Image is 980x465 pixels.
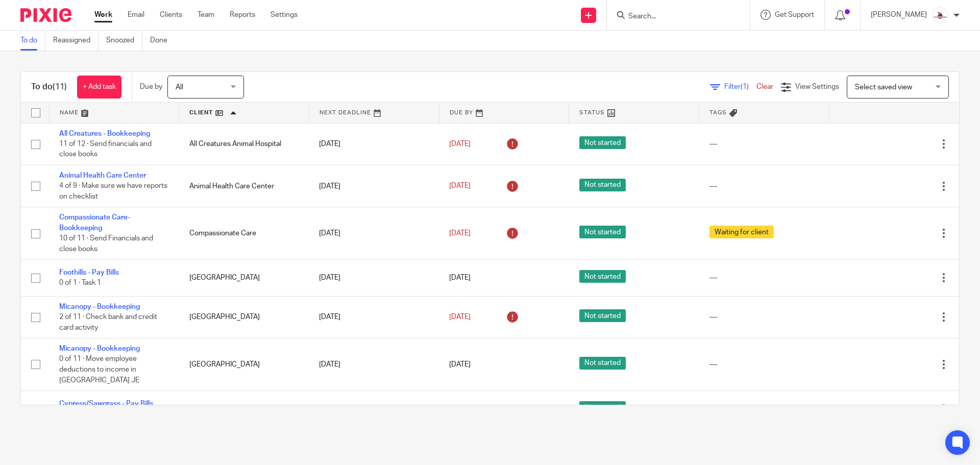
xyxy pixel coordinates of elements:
a: Email [128,10,144,20]
td: Animal Health Care Center [179,165,309,207]
td: [DATE] [309,391,439,427]
div: --- [709,139,819,149]
span: 10 of 11 · Send Financials and close books [59,235,153,253]
span: 11 of 12 · Send financials and close books [59,140,152,158]
h1: To do [31,82,67,92]
div: --- [709,181,819,191]
span: [DATE] [449,361,471,368]
a: Animal Health Care Center [59,172,146,179]
span: [DATE] [449,274,471,281]
span: Not started [579,401,626,414]
td: [GEOGRAPHIC_DATA] [179,296,309,338]
a: Work [94,10,112,20]
span: View Settings [795,83,839,90]
td: [DATE] [309,338,439,391]
span: [DATE] [449,140,471,148]
span: [DATE] [449,313,471,321]
span: Filter [724,83,756,90]
img: Pixie [20,8,71,22]
span: 2 of 11 · Check bank and credit card activity [59,313,157,331]
td: Plantation [GEOGRAPHIC_DATA] [179,391,309,427]
a: Team [198,10,214,20]
span: 0 of 11 · Move employee deductions to income in [GEOGRAPHIC_DATA] JE [59,356,139,384]
a: + Add task [77,76,121,99]
img: EtsyProfilePhoto.jpg [932,7,948,23]
div: --- [709,359,819,370]
p: [PERSON_NAME] [871,10,927,20]
a: Snoozed [106,31,142,51]
span: 0 of 1 · Task 1 [59,280,101,287]
span: [DATE] [449,183,471,190]
div: --- [709,273,819,283]
a: Clients [160,10,182,20]
span: Not started [579,357,626,370]
span: Not started [579,309,626,322]
span: [DATE] [449,230,471,237]
div: --- [709,404,819,414]
span: (1) [741,83,749,90]
td: [GEOGRAPHIC_DATA] [179,260,309,296]
span: Tags [709,110,727,115]
p: Due by [140,82,162,92]
td: [DATE] [309,296,439,338]
a: All Creatures - Bookkeeping [59,130,150,137]
span: 4 of 9 · Make sure we have reports on checklist [59,183,167,201]
span: Not started [579,226,626,238]
a: Clear [756,83,773,90]
span: Not started [579,270,626,283]
a: Cypress/Sawgrass - Pay Bills [59,400,153,407]
span: (11) [53,83,67,91]
a: Reports [230,10,255,20]
a: To do [20,31,45,51]
span: Waiting for client [709,226,774,238]
td: [DATE] [309,207,439,260]
td: All Creatures Animal Hospital [179,123,309,165]
td: [DATE] [309,123,439,165]
a: Foothills - Pay Bills [59,269,119,276]
a: Micanopy - Bookkeeping [59,303,140,310]
div: --- [709,312,819,322]
span: Get Support [775,11,814,18]
span: Not started [579,136,626,149]
td: [DATE] [309,165,439,207]
span: Not started [579,179,626,191]
td: [DATE] [309,260,439,296]
a: Settings [271,10,298,20]
span: Select saved view [855,84,912,91]
td: Compassionate Care [179,207,309,260]
a: Compassionate Care-Bookkeeping [59,214,130,231]
input: Search [627,12,719,21]
a: Micanopy - Bookkeeping [59,345,140,352]
a: Done [150,31,175,51]
td: [GEOGRAPHIC_DATA] [179,338,309,391]
span: All [176,84,183,91]
a: Reassigned [53,31,99,51]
